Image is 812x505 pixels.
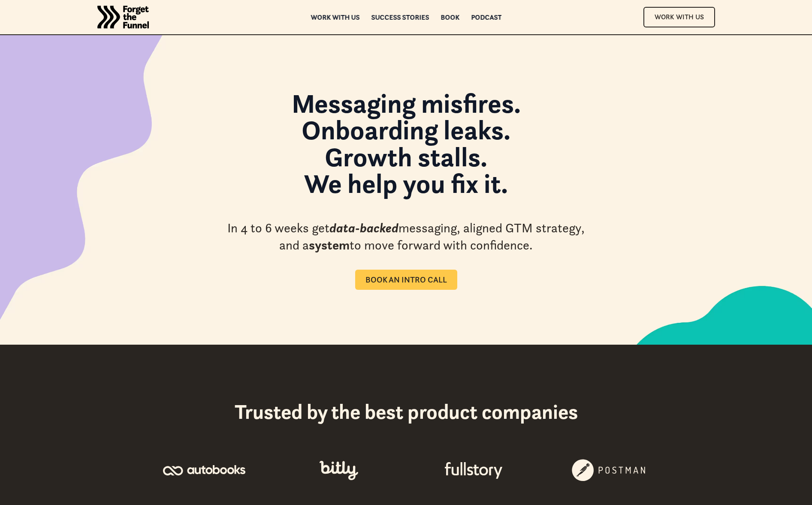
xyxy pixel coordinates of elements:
a: Work With Us [643,7,715,27]
a: Book [441,14,459,20]
a: Podcast [471,14,501,20]
h2: Trusted by the best product companies [235,400,578,424]
em: data-backed [329,220,398,236]
div: Book an intro call [365,275,447,285]
a: Work with us [311,14,359,20]
strong: Messaging misfires. Onboarding leaks. Growth stalls. We help you fix it. [292,87,521,200]
strong: system [309,237,350,253]
a: Success Stories [371,14,429,20]
a: Book an intro call [355,270,457,290]
div: In 4 to 6 weeks get messaging, aligned GTM strategy, and a to move forward with confidence. [224,219,589,254]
